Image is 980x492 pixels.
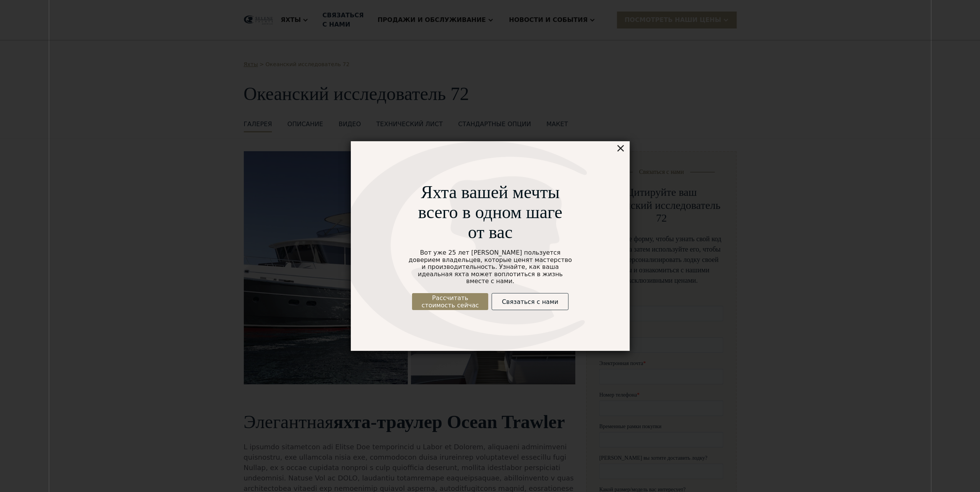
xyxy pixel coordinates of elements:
font: Яхта вашей мечты всего в одном шаге от вас [408,174,571,241]
input: Я хочу подписаться на вашу рассылку.Отписаться можно в любое время, нажав на ссылку внизу любого ... [2,351,7,356]
font: Вот уже 25 лет [PERSON_NAME] пользуется доверием владельцев, которые ценят мастерство и производи... [397,249,582,290]
font: Рассчитать стоимость сейчас [412,301,477,317]
font: Да, я хочу получать SMS-уведомления. [9,327,104,333]
a: Рассчитать стоимость сейчас [402,299,488,319]
a: Связаться с нами [492,299,579,319]
font: Отметьте галочкой ниже, чтобы периодически получать обновления, эксклюзивные предложения и VIP-до... [1,270,118,297]
font: × [632,127,643,143]
font: Отписаться можно в любое время, нажав на ссылку внизу любого сообщения. [2,358,121,371]
font: Я хочу подписаться на вашу рассылку. [2,351,78,364]
font: Мы ценим ваше время — только полезные материалы, никакого спама. [1,302,112,316]
font: Связаться с нами [503,305,567,313]
input: Да, я хочу получать SMS-уведомления.Чтобы отписаться в любое время, отправьте ответ «STOP». [2,327,7,332]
